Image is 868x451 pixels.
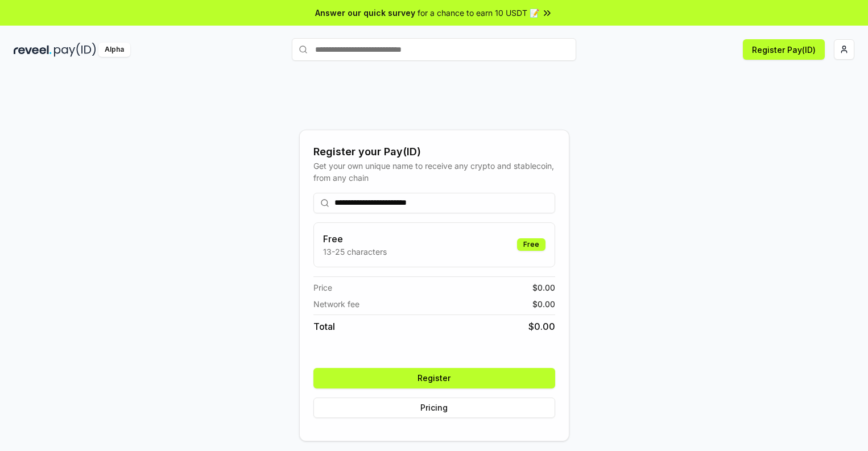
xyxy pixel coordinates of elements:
[313,298,359,310] span: Network fee
[313,160,555,184] div: Get your own unique name to receive any crypto and stablecoin, from any chain
[313,320,335,333] span: Total
[313,368,555,388] button: Register
[315,7,415,19] span: Answer our quick survey
[532,298,555,310] span: $ 0.00
[743,39,825,60] button: Register Pay(ID)
[14,43,52,57] img: reveel_dark
[517,238,545,251] div: Free
[418,7,539,19] span: for a chance to earn 10 USDT 📝
[54,43,96,57] img: pay_id
[313,398,555,418] button: Pricing
[98,43,130,57] div: Alpha
[323,232,387,246] h3: Free
[323,246,387,258] p: 13-25 characters
[313,144,555,160] div: Register your Pay(ID)
[313,282,332,293] span: Price
[528,320,555,333] span: $ 0.00
[532,282,555,293] span: $ 0.00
